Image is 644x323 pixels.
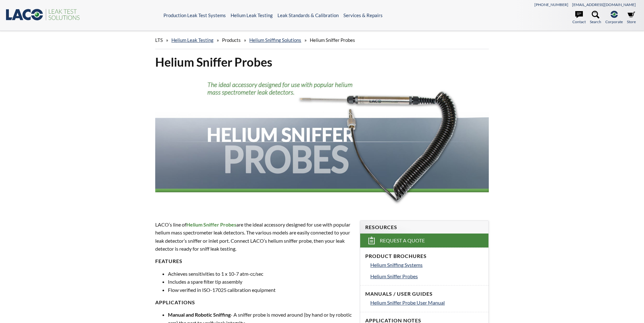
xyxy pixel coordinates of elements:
div: » » » » [155,31,489,49]
h4: Features [155,258,352,265]
a: Search [590,11,601,25]
span: Helium Sniffer Probes [370,273,418,279]
a: Helium Leak Testing [171,37,214,43]
span: Products [222,37,241,43]
span: Helium Sniffer Probes [310,37,355,43]
li: Achieves sensitivities to 1 x 10-7 atm-cc/sec [168,270,352,278]
a: Helium Leak Testing [231,12,273,18]
img: Helium Sniffer Probe header [155,75,489,208]
a: Request a Quote [360,234,488,247]
a: Leak Standards & Calibration [277,12,339,18]
a: Production Leak Test Systems [163,12,226,18]
strong: Manual and Robotic Sniffing [168,312,231,318]
p: LACO’s line of are the ideal accessory designed for use with popular helium mass spectrometer lea... [155,221,352,253]
span: Helium Sniffer Probes [186,221,236,227]
li: Flow verified in ISO-17025 calibration equipment [168,286,352,294]
a: Helium Sniffer Probes [370,272,483,280]
span: Helium Sniffer Probe User Manual [370,300,445,306]
span: Request a Quote [380,237,425,244]
a: Store [627,11,636,25]
span: Helium Sniffing Systems [370,262,423,268]
span: LTS [155,37,163,43]
h4: Applications [155,299,352,306]
a: [EMAIL_ADDRESS][DOMAIN_NAME] [572,2,636,7]
h1: Helium Sniffer Probes [155,54,489,70]
a: Services & Repairs [343,12,383,18]
a: Helium Sniffing Solutions [249,37,301,43]
span: Corporate [605,19,623,25]
h4: Product Brochures [365,253,483,260]
a: Helium Sniffer Probe User Manual [370,299,483,307]
a: Contact [572,11,586,25]
h4: Manuals / User Guides [365,291,483,297]
li: Includes a spare filter tip assembly [168,278,352,286]
h4: Resources [365,224,483,231]
a: Helium Sniffing Systems [370,261,483,269]
a: [PHONE_NUMBER] [534,2,568,7]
